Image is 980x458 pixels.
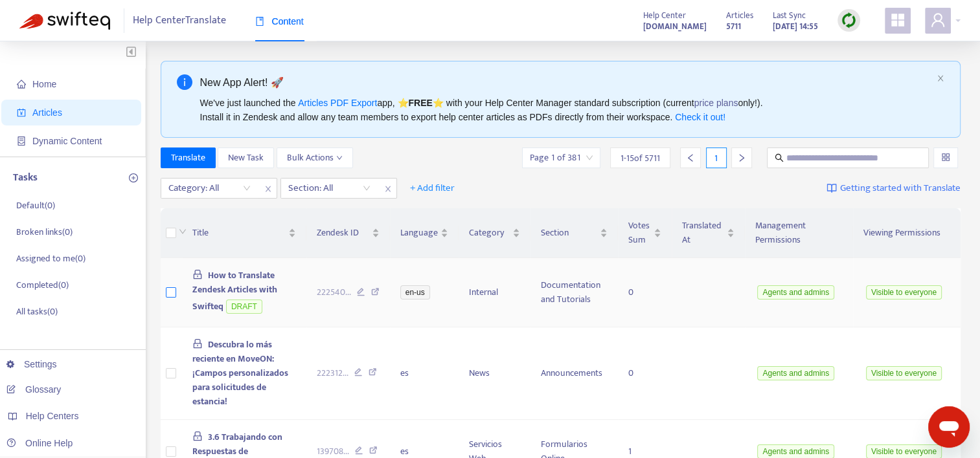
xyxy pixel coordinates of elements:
[773,19,818,34] strong: [DATE] 14:55
[200,96,932,124] div: We've just launched the app, ⭐ ⭐️ with your Help Center Manager standard subscription (current on...
[255,17,264,26] span: book
[840,181,961,196] span: Getting started with Translate
[16,199,55,212] p: Default ( 0 )
[19,12,110,30] img: Swifteq
[336,155,343,161] span: down
[171,151,205,165] span: Translate
[390,327,459,420] td: es
[726,8,753,23] span: Articles
[459,208,531,258] th: Category
[928,406,970,448] iframe: Button to launch messaging window
[682,219,724,247] span: Translated At
[541,226,597,240] span: Section
[530,327,617,420] td: Announcements
[200,74,932,91] div: New App Alert! 🚀
[17,136,26,146] span: container
[317,226,369,240] span: Zendesk ID
[16,225,73,239] p: Broken links ( 0 )
[260,181,277,197] span: close
[737,153,746,162] span: right
[6,359,57,369] a: Settings
[255,16,304,27] span: Content
[192,431,203,441] span: lock
[129,173,138,182] span: plus-circle
[13,170,38,186] p: Tasks
[694,98,738,108] a: price plans
[775,153,784,162] span: search
[618,258,672,327] td: 0
[530,258,617,327] td: Documentation and Tutorials
[192,268,277,314] span: How to Translate Zendesk Articles with Swifteq
[192,337,288,409] span: Descubra lo más reciente en MoveON: ¡Campos personalizados para solicitudes de estancia!
[218,147,274,168] button: New Task
[192,226,286,240] span: Title
[400,226,438,240] span: Language
[841,12,857,28] img: sync.dc5367851b00ba804db3.png
[930,12,946,28] span: user
[179,228,187,235] span: down
[17,80,26,89] span: home
[757,366,834,380] span: Agents and admins
[459,258,531,327] td: Internal
[6,438,73,448] a: Online Help
[16,278,69,292] p: Completed ( 0 )
[16,252,85,265] p: Assigned to me ( 0 )
[182,208,306,258] th: Title
[618,327,672,420] td: 0
[317,285,351,300] span: 222540 ...
[618,208,672,258] th: Votes Sum
[621,151,660,165] span: 1 - 15 of 5711
[17,108,26,117] span: account-book
[400,285,430,300] span: en-us
[469,226,510,240] span: Category
[866,366,942,380] span: Visible to everyone
[390,208,459,258] th: Language
[228,151,264,165] span: New Task
[408,98,432,108] b: FREE
[937,74,944,82] span: close
[773,8,806,23] span: Last Sync
[306,208,390,258] th: Zendesk ID
[937,74,944,83] button: close
[287,151,343,165] span: Bulk Actions
[706,147,727,168] div: 1
[675,112,725,122] a: Check it out!
[643,8,686,23] span: Help Center
[853,208,961,258] th: Viewing Permissions
[757,285,834,300] span: Agents and admins
[161,147,216,168] button: Translate
[866,285,942,300] span: Visible to everyone
[380,181,396,197] span: close
[410,180,455,196] span: + Add filter
[890,12,906,28] span: appstore
[672,208,745,258] th: Translated At
[26,411,79,421] span: Help Centers
[686,153,695,162] span: left
[32,107,62,118] span: Articles
[133,8,226,33] span: Help Center Translate
[745,208,853,258] th: Management Permissions
[277,147,353,168] button: Bulk Actionsdown
[643,19,707,34] a: [DOMAIN_NAME]
[32,136,102,146] span: Dynamic Content
[726,19,741,34] strong: 5711
[32,79,56,89] span: Home
[317,366,348,380] span: 222312 ...
[226,300,262,314] span: DRAFT
[192,269,203,279] span: lock
[530,208,617,258] th: Section
[177,74,192,90] span: info-circle
[16,305,58,318] p: All tasks ( 0 )
[826,178,961,199] a: Getting started with Translate
[298,98,377,108] a: Articles PDF Export
[459,327,531,420] td: News
[6,384,61,395] a: Glossary
[192,338,203,349] span: lock
[628,219,651,247] span: Votes Sum
[400,178,464,199] button: + Add filter
[826,183,837,193] img: image-link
